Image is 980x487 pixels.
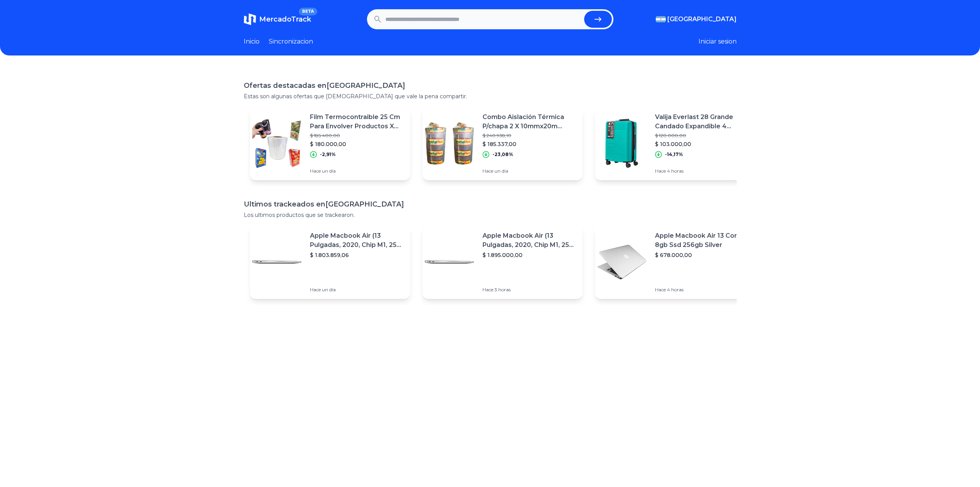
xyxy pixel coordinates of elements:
a: Sincronizacion [269,37,313,46]
span: BETA [299,8,317,15]
button: [GEOGRAPHIC_DATA] [656,15,737,24]
a: Featured imageCombo Aislación Térmica P/chapa 2 X 10mmx20m Aluminizada$ 240.938,10$ 185.337,00-23... [422,106,583,180]
img: MercadoTrack [244,13,256,25]
img: Featured image [595,116,649,170]
img: Featured image [422,116,476,170]
p: $ 120.000,00 [655,133,749,139]
p: Valija Everlast 28 Grande Candado Expandible 4 Ruedas 360 [655,113,749,131]
p: -23,08% [493,151,513,158]
p: Hace un día [310,168,404,174]
p: Film Termocontraible 25 Cm Para Envolver Productos X 1330 Mt [310,113,404,131]
img: Featured image [250,116,304,170]
a: Featured imageApple Macbook Air (13 Pulgadas, 2020, Chip M1, 256 Gb De Ssd, 8 Gb De Ram) - Plata$... [250,225,410,299]
p: $ 185.337,00 [482,140,576,148]
a: Featured imageApple Macbook Air (13 Pulgadas, 2020, Chip M1, 256 Gb De Ssd, 8 Gb De Ram) - Plata$... [422,225,583,299]
p: Hace un día [310,287,404,293]
p: $ 1.895.000,00 [482,251,576,259]
button: Iniciar sesion [699,37,737,46]
p: $ 185.400,00 [310,133,404,139]
img: Featured image [422,235,476,289]
p: Apple Macbook Air (13 Pulgadas, 2020, Chip M1, 256 Gb De Ssd, 8 Gb De Ram) - Plata [310,231,404,250]
a: Featured imageValija Everlast 28 Grande Candado Expandible 4 Ruedas 360$ 120.000,00$ 103.000,00-1... [595,106,755,180]
a: Featured imageFilm Termocontraible 25 Cm Para Envolver Productos X 1330 Mt$ 185.400,00$ 180.000,0... [250,106,410,180]
p: $ 678.000,00 [655,251,749,259]
a: Featured imageApple Macbook Air 13 Core I5 8gb Ssd 256gb Silver$ 678.000,00Hace 4 horas [595,225,755,299]
p: $ 180.000,00 [310,140,404,148]
p: -2,91% [320,151,336,158]
img: Featured image [250,235,304,289]
p: Apple Macbook Air (13 Pulgadas, 2020, Chip M1, 256 Gb De Ssd, 8 Gb De Ram) - Plata [482,231,576,250]
p: Hace 4 horas [655,168,749,174]
p: Los ultimos productos que se trackearon. [244,211,737,219]
a: MercadoTrackBETA [244,13,311,25]
a: Inicio [244,37,260,46]
p: -14,17% [665,151,683,158]
span: [GEOGRAPHIC_DATA] [667,15,737,24]
p: Estas son algunas ofertas que [DEMOGRAPHIC_DATA] que vale la pena compartir. [244,92,737,100]
img: Featured image [595,235,649,289]
p: $ 1.803.859,06 [310,251,404,259]
p: Apple Macbook Air 13 Core I5 8gb Ssd 256gb Silver [655,231,749,250]
p: Combo Aislación Térmica P/chapa 2 X 10mmx20m Aluminizada [482,113,576,131]
p: $ 240.938,10 [482,133,576,139]
h1: Ultimos trackeados en [GEOGRAPHIC_DATA] [244,199,737,210]
p: Hace 3 horas [482,287,576,293]
span: MercadoTrack [259,15,311,24]
p: Hace 4 horas [655,287,749,293]
h1: Ofertas destacadas en [GEOGRAPHIC_DATA] [244,80,737,91]
p: Hace un día [482,168,576,174]
p: $ 103.000,00 [655,140,749,148]
img: Argentina [656,16,666,22]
